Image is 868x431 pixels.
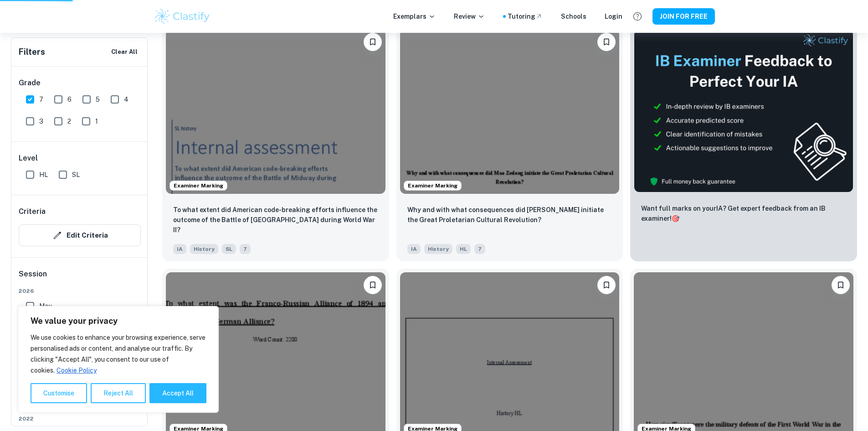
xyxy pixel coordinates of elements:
span: 3 [39,116,43,126]
span: HL [456,244,471,254]
button: Please log in to bookmark exemplars [597,33,616,51]
a: Cookie Policy [56,366,97,374]
a: ThumbnailWant full marks on yourIA? Get expert feedback from an IB examiner! [630,26,857,261]
h6: Filters [19,46,45,58]
h6: Session [19,269,141,287]
p: Want full marks on your IA ? Get expert feedback from an IB examiner! [641,203,846,223]
span: SL [222,244,236,254]
span: History [424,244,452,254]
span: May [39,301,51,311]
span: 🎯 [672,215,679,222]
span: 7 [39,94,43,104]
button: Please log in to bookmark exemplars [364,276,382,294]
a: Login [605,11,622,21]
span: 5 [96,94,100,104]
button: JOIN FOR FREE [652,8,715,25]
span: 2 [67,116,71,126]
button: Reject All [91,383,146,403]
button: Accept All [149,383,206,403]
a: Examiner MarkingPlease log in to bookmark exemplarsTo what extent did American code-breaking effo... [162,26,389,261]
span: IA [173,244,186,254]
span: 7 [474,244,485,254]
p: To what extent did American code-breaking efforts influence the outcome of the Battle of Midway d... [173,205,378,235]
span: HL [39,170,48,180]
span: 2026 [19,287,141,295]
button: Customise [31,383,87,403]
button: Please log in to bookmark exemplars [832,276,850,294]
p: Review [454,11,485,21]
a: Schools [561,11,586,21]
p: Exemplars [393,11,436,21]
button: Please log in to bookmark exemplars [364,33,382,51]
a: Examiner MarkingPlease log in to bookmark exemplarsWhy and with what consequences did Mao Zedong ... [396,26,623,261]
p: Why and with what consequences did Mao Zedong initiate the Great Proletarian Cultural Revolution? [407,205,612,225]
p: We use cookies to enhance your browsing experience, serve personalised ads or content, and analys... [31,332,206,376]
span: 1 [95,116,98,126]
div: We value your privacy [18,306,219,413]
h6: Level [19,153,141,164]
h6: Grade [19,78,141,88]
span: 2022 [19,415,141,423]
span: IA [407,244,421,254]
a: Tutoring [508,11,543,21]
button: Edit Criteria [19,224,141,246]
span: History [190,244,218,254]
span: Examiner Marking [404,182,461,190]
span: 6 [67,94,72,104]
span: SL [72,170,80,180]
span: 7 [240,244,251,254]
img: Thumbnail [634,29,853,192]
img: History IA example thumbnail: Why and with what consequences did Mao Z [400,29,620,194]
span: Examiner Marking [170,182,227,190]
img: History IA example thumbnail: To what extent did American code-breakin [166,29,385,194]
img: Clastify logo [154,7,211,26]
button: Please log in to bookmark exemplars [597,276,616,294]
h6: Criteria [19,206,46,217]
button: Clear All [109,45,140,59]
p: We value your privacy [31,316,206,327]
span: 4 [124,94,128,104]
button: Help and Feedback [630,9,645,24]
